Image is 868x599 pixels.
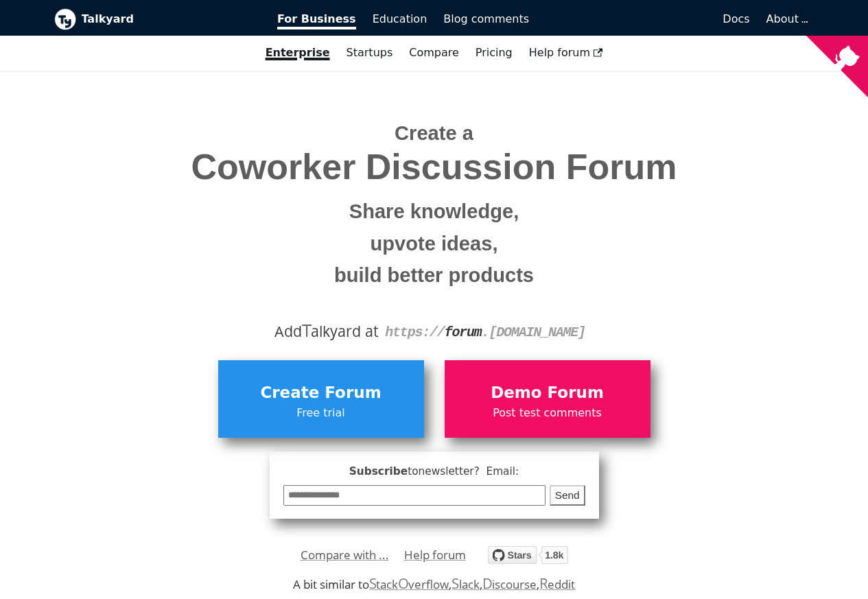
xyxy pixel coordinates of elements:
a: StackOverflow [369,576,449,592]
a: Reddit [539,576,575,592]
a: Star debiki/talkyard on GitHub [488,548,568,568]
a: Enterprise [257,41,338,64]
div: Add alkyard at [64,320,804,343]
span: T [302,318,312,342]
a: Slack [451,576,479,592]
span: Coworker Discussion Forum [64,148,804,187]
small: upvote ideas, [64,228,804,260]
strong: forum [445,325,482,340]
a: Docs [537,8,758,31]
span: Subscribe [283,463,585,480]
span: Create Forum [225,380,417,406]
span: Blog comments [443,12,529,25]
a: Talkyard logoTalkyard [54,8,259,30]
a: Education [364,8,436,31]
span: For Business [277,12,356,30]
a: Blog comments [435,8,537,31]
a: Compare with ... [301,545,389,565]
span: Post test comments [451,404,644,422]
code: https:// . [DOMAIN_NAME] [385,325,585,340]
span: Docs [723,12,749,25]
span: D [482,574,493,593]
a: Help forum [521,41,611,64]
span: O [398,574,409,593]
a: For Business [269,8,364,31]
span: R [539,574,548,593]
a: Compare [409,46,459,59]
a: Demo ForumPost test comments [445,360,650,437]
span: Demo Forum [451,380,644,406]
b: Talkyard [82,10,259,28]
span: S [451,574,459,593]
a: Help forum [404,545,466,565]
a: Discourse [482,576,537,592]
span: Create a [395,122,473,144]
span: to newsletter ? Email: [408,465,519,478]
span: Help forum [529,46,603,59]
span: S [369,574,377,593]
small: build better products [64,259,804,292]
a: Pricing [467,41,521,64]
button: Send [550,485,585,506]
a: Create ForumFree trial [218,360,424,437]
a: About [766,12,806,25]
a: Startups [338,41,401,64]
img: Talkyard logo [54,8,76,30]
span: Free trial [225,404,417,422]
img: talkyard.svg [488,546,568,564]
small: Share knowledge, [64,196,804,228]
span: Education [373,12,427,25]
